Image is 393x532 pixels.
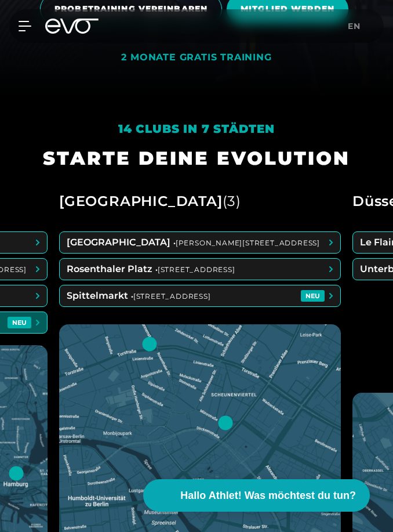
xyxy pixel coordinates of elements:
span: Hallo Athlet! Was möchtest du tun? [180,488,356,504]
span: en [348,21,361,31]
span: ( 3 ) [223,193,241,209]
div: [GEOGRAPHIC_DATA] [59,188,241,215]
h1: STARTE DEINE EVOLUTION [43,146,350,171]
em: 14 Clubs in 7 Städten [118,122,275,136]
div: 2 MONATE GRATIS TRAINING [121,52,271,64]
a: en [348,20,367,33]
button: Hallo Athlet! Was möchtest du tun? [143,479,370,512]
